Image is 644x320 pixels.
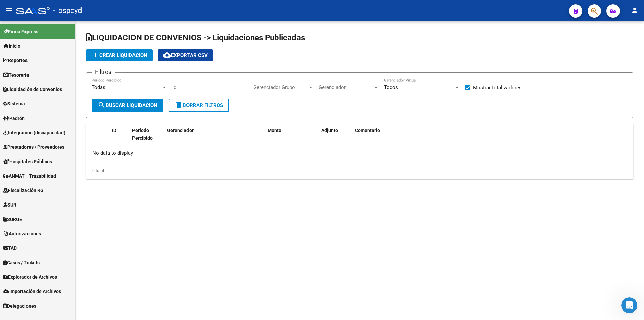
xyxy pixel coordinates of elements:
[163,51,171,59] mat-icon: cloud_download
[158,49,213,61] button: Exportar CSV
[92,84,105,90] span: Todas
[3,201,16,209] span: SUR
[3,216,22,223] span: SURGE
[473,84,522,92] span: Mostrar totalizadores
[132,128,153,141] span: Período Percibido
[175,102,223,108] span: Borrar Filtros
[621,297,637,313] iframe: Intercom live chat
[355,128,380,133] span: Comentario
[169,99,229,112] button: Borrar Filtros
[3,230,41,237] span: Autorizaciones
[86,162,633,179] div: 0 total
[3,273,57,281] span: Explorador de Archivos
[175,101,183,109] mat-icon: delete
[92,99,163,112] button: Buscar Liquidacion
[3,42,20,50] span: Inicio
[3,288,61,295] span: Importación de Archivos
[98,102,157,108] span: Buscar Liquidacion
[3,86,62,93] span: Liquidación de Convenios
[86,145,633,162] div: No data to display
[92,67,115,77] h3: Filtros
[3,158,52,165] span: Hospitales Públicos
[91,52,147,58] span: Crear Liquidacion
[3,187,44,194] span: Fiscalización RG
[167,128,194,133] span: Gerenciador
[265,123,319,153] datatable-header-cell: Monto
[86,33,305,42] span: LIQUIDACION DE CONVENIOS -> Liquidaciones Publicadas
[253,84,308,90] span: Gerenciador Grupo
[112,128,116,133] span: ID
[319,84,373,90] span: Gerenciador
[3,100,25,107] span: Sistema
[352,123,633,153] datatable-header-cell: Comentario
[3,302,36,310] span: Delegaciones
[3,57,28,64] span: Reportes
[91,51,99,59] mat-icon: add
[129,123,155,153] datatable-header-cell: Período Percibido
[86,49,153,61] button: Crear Liquidacion
[3,115,25,122] span: Padrón
[268,128,281,133] span: Monto
[3,259,40,266] span: Casos / Tickets
[319,123,352,153] datatable-header-cell: Adjunto
[98,101,106,109] mat-icon: search
[164,123,265,153] datatable-header-cell: Gerenciador
[3,71,29,79] span: Tesorería
[3,129,65,136] span: Integración (discapacidad)
[384,84,398,90] span: Todos
[3,28,38,35] span: Firma Express
[3,172,56,180] span: ANMAT - Trazabilidad
[631,6,639,14] mat-icon: person
[5,6,13,14] mat-icon: menu
[3,244,17,252] span: TAD
[3,143,64,151] span: Prestadores / Proveedores
[109,123,129,153] datatable-header-cell: ID
[53,3,82,18] span: - ospcyd
[321,128,338,133] span: Adjunto
[163,52,208,58] span: Exportar CSV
